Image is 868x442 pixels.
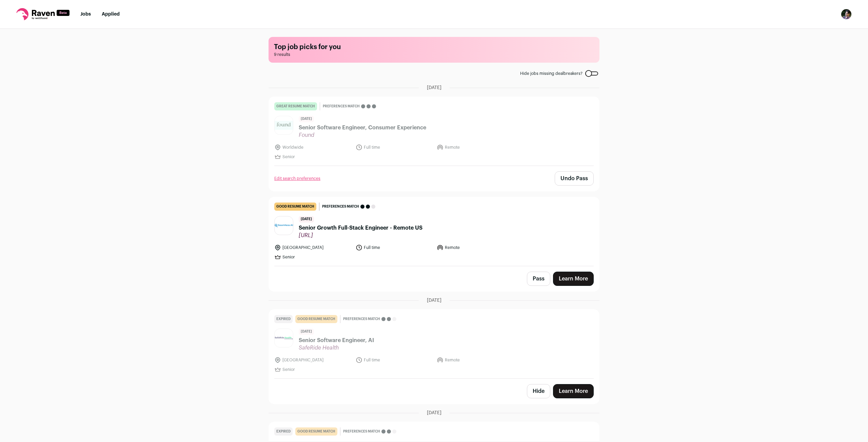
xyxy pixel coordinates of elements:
[274,366,352,373] li: Senior
[274,315,293,323] div: Expired
[299,336,374,344] span: Senior Software Engineer, AI
[555,171,594,186] button: Undo Pass
[80,12,91,17] a: Jobs
[269,310,599,378] a: Expired good resume match Preferences match [DATE] Senior Software Engineer, AI SafeRide Health [...
[553,272,594,286] a: Learn More
[527,384,550,398] button: Hide
[274,254,352,260] li: Senior
[295,315,337,323] div: good resume match
[274,357,352,363] li: [GEOGRAPHIC_DATA]
[427,297,441,304] span: [DATE]
[269,97,599,166] a: great resume match Preferences match [DATE] Senior Software Engineer, Consumer Experience Found W...
[274,153,352,160] li: Senior
[274,176,320,181] a: Edit search preferences
[553,384,594,398] a: Learn More
[275,220,293,231] img: 1ec8d8965b6565c84620bcdd986b77713b7470b46d598f2e9a21e399af281ea9.png
[437,244,514,251] li: Remote
[841,9,852,20] img: 9002918-medium_jpg
[356,244,433,251] li: Full time
[343,316,380,322] span: Preferences match
[274,102,317,110] div: great resume match
[299,124,426,132] span: Senior Software Engineer, Consumer Experience
[322,203,359,210] span: Preferences match
[274,244,352,251] li: [GEOGRAPHIC_DATA]
[274,52,594,57] span: 9 results
[437,144,514,151] li: Remote
[427,409,441,416] span: [DATE]
[274,42,594,52] h1: Top job picks for you
[343,428,380,435] span: Preferences match
[520,71,583,76] span: Hide jobs missing dealbreakers?
[274,203,316,211] div: good resume match
[274,427,293,436] div: Expired
[841,9,852,20] button: Open dropdown
[356,144,433,151] li: Full time
[299,232,422,239] span: [URL]
[299,329,314,335] span: [DATE]
[275,121,293,130] img: 4594f8e18b86b2428bde5cabb51e372f0e7907b76033b070d1df1bdbf03971eb
[323,103,360,110] span: Preferences match
[275,337,293,339] img: 7f7aff76047d2b703e18420f146abeb0ab3298a8da53deabbe750c17dcea6af7.png
[299,344,374,351] span: SafeRide Health
[274,144,352,151] li: Worldwide
[299,224,422,232] span: Senior Growth Full-Stack Engineer - Remote US
[299,132,426,139] span: Found
[102,12,120,17] a: Applied
[437,357,514,363] li: Remote
[299,216,314,223] span: [DATE]
[295,427,337,436] div: good resume match
[527,272,550,286] button: Pass
[269,197,599,266] a: good resume match Preferences match [DATE] Senior Growth Full-Stack Engineer - Remote US [URL] [G...
[299,116,314,122] span: [DATE]
[356,357,433,363] li: Full time
[427,84,441,91] span: [DATE]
